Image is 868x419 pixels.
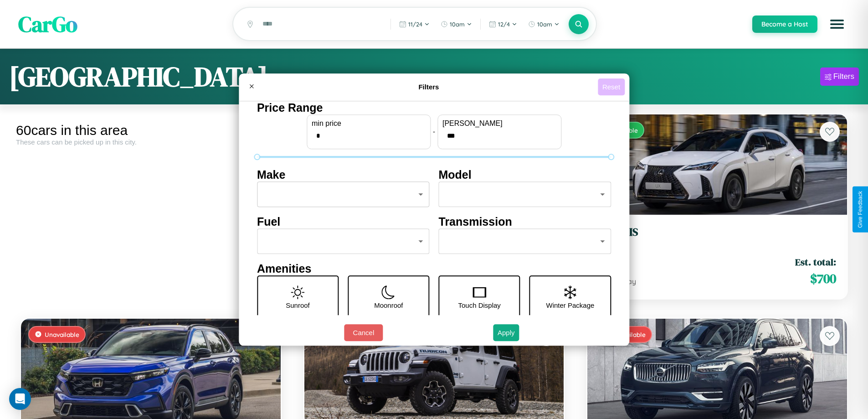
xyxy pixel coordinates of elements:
[433,125,435,138] p: -
[752,16,817,33] button: Become a Host
[16,123,286,138] div: 60 cars in this area
[312,119,426,128] label: min price
[374,299,403,311] p: Moonroof
[450,21,465,28] span: 10am
[598,226,836,248] a: Lexus IS2019
[9,388,31,410] div: Open Intercom Messenger
[257,215,430,228] h4: Fuel
[439,215,611,228] h4: Transmission
[436,17,477,31] button: 10am
[395,17,434,31] button: 11/24
[537,21,552,28] span: 10am
[484,17,522,31] button: 12/4
[458,299,500,311] p: Touch Display
[498,21,510,28] span: 12 / 4
[442,119,556,128] label: [PERSON_NAME]
[439,168,611,181] h4: Model
[260,83,598,91] h4: Filters
[257,168,430,181] h4: Make
[16,138,286,146] div: These cars can be picked up in this city.
[546,299,595,311] p: Winter Package
[824,11,850,37] button: Open menu
[820,67,859,86] button: Filters
[810,269,836,288] span: $ 700
[18,9,77,39] span: CarGo
[408,21,422,28] span: 11 / 24
[598,78,625,95] button: Reset
[524,17,564,31] button: 10am
[286,299,310,311] p: Sunroof
[257,101,611,114] h4: Price Range
[344,324,383,341] button: Cancel
[493,324,519,341] button: Apply
[45,331,79,338] span: Unavailable
[9,58,268,95] h1: [GEOGRAPHIC_DATA]
[833,72,854,81] div: Filters
[795,255,836,269] span: Est. total:
[257,262,611,275] h4: Amenities
[857,191,863,228] div: Give Feedback
[598,226,836,239] h3: Lexus IS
